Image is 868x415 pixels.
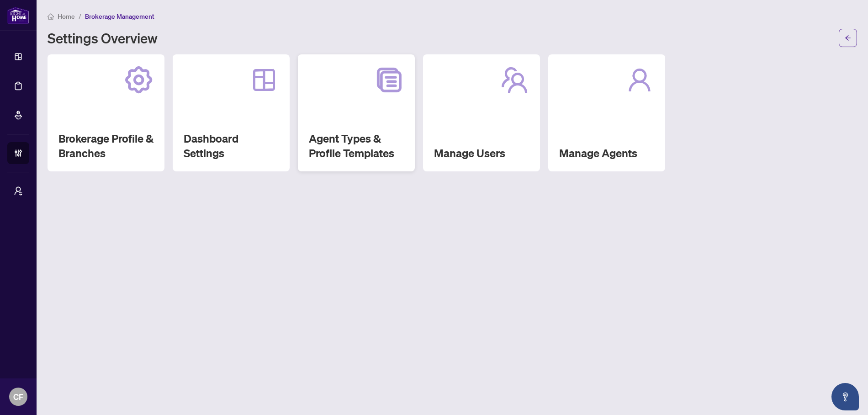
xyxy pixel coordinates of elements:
h2: Manage Users [434,146,529,160]
h2: Dashboard Settings [184,131,279,160]
span: user-switch [14,186,23,196]
span: CF [13,390,23,403]
h2: Manage Agents [559,146,654,160]
h2: Agent Types & Profile Templates [309,131,404,160]
img: logo [7,7,29,24]
span: Brokerage Management [85,12,154,21]
span: home [48,13,54,20]
h2: Brokerage Profile & Branches [58,131,153,160]
h1: Settings Overview [48,31,158,45]
button: Open asap [831,383,859,410]
span: arrow-left [845,35,851,41]
li: / [79,11,81,21]
span: Home [58,12,75,21]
